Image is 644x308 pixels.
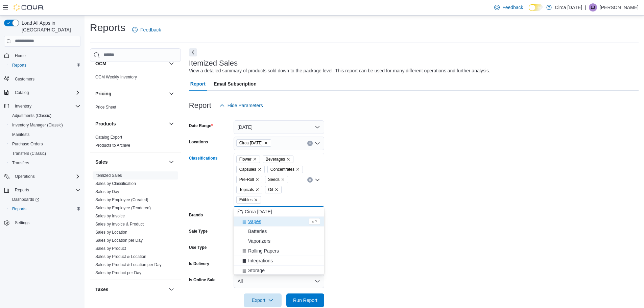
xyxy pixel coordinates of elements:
div: Pricing [90,103,181,114]
span: Feedback [140,26,161,33]
h3: Taxes [95,286,109,293]
button: Settings [1,218,83,228]
button: Inventory [12,102,34,110]
button: Open list of options [315,141,320,146]
a: Sales by Location per Day [95,238,143,243]
button: Sales [167,158,175,166]
span: Circa 1818 [236,139,271,147]
span: Topicals [236,186,262,193]
a: Itemized Sales [95,173,122,178]
a: Sales by Product per Day [95,270,141,275]
span: Dashboards [12,197,39,202]
span: Operations [12,172,80,181]
button: Hide Parameters [217,99,266,112]
button: Operations [12,172,38,181]
span: Capsules [236,166,265,173]
label: Use Type [189,245,207,250]
a: Sales by Day [95,189,119,194]
a: Sales by Invoice & Product [95,222,144,227]
h3: Report [189,101,211,110]
span: Catalog [15,90,29,95]
button: Operations [1,172,83,181]
span: Circa [DATE] [239,140,263,146]
a: Reports [9,61,29,69]
a: Sales by Classification [95,181,136,186]
button: Manifests [7,130,83,139]
button: [DATE] [234,120,324,134]
span: Reports [15,187,29,193]
span: Adjustments (Classic) [9,112,80,120]
a: Sales by Employee (Tendered) [95,206,151,210]
a: Feedback [129,23,164,37]
span: Flower [239,156,252,163]
span: Sales by Location per Day [95,238,143,243]
span: Edibles [236,196,261,204]
span: Home [12,51,80,60]
a: Home [12,52,28,60]
button: Taxes [95,286,166,293]
span: Itemized Sales [95,173,122,178]
span: Sales by Product & Location per Day [95,262,162,267]
span: Reports [9,205,80,213]
span: Transfers (Classic) [12,151,46,156]
span: Seeds [265,176,288,183]
label: Locations [189,139,208,145]
span: Transfers (Classic) [9,149,80,158]
button: Export [244,293,282,307]
span: Settings [15,220,29,226]
span: Customers [12,75,80,83]
button: Run Report [286,293,324,307]
button: Integrations [234,256,324,266]
a: Reports [9,205,29,213]
h3: Itemized Sales [189,59,238,67]
span: Reports [12,63,26,68]
a: Products to Archive [95,143,130,148]
button: Reports [12,186,32,194]
a: Feedback [492,1,526,14]
span: Hide Parameters [228,102,263,109]
span: Beverages [266,156,285,163]
span: Transfers [9,159,80,167]
a: OCM Weekly Inventory [95,75,137,79]
button: Clear input [307,177,313,183]
span: Inventory [12,102,80,110]
a: Adjustments (Classic) [9,112,54,120]
button: Remove Oil from selection in this group [275,188,279,192]
button: Remove Pre-Roll from selection in this group [255,177,259,182]
a: Customers [12,75,37,83]
div: View a detailed summary of products sold down to the package level. This report can be used for m... [189,67,490,74]
button: Pricing [95,90,166,97]
span: Integrations [248,257,273,264]
span: Batteries [248,228,267,235]
span: Products to Archive [95,143,130,148]
span: Sales by Employee (Tendered) [95,205,151,211]
span: Pre-Roll [239,176,254,183]
button: Vaporizers [234,236,324,246]
button: Batteries [234,227,324,236]
span: Price Sheet [95,104,116,110]
button: Reports [7,204,83,214]
button: Remove Circa 1818 from selection in this group [264,141,268,145]
span: Manifests [9,131,80,139]
button: Remove Capsules from selection in this group [258,167,262,171]
button: OCM [95,60,166,67]
div: Liam Johnston [589,3,597,11]
a: Inventory Manager (Classic) [9,121,66,129]
span: Circa [DATE] [245,208,272,215]
span: Flower [236,156,260,163]
a: Sales by Location [95,230,127,235]
span: Topicals [239,186,254,193]
button: Catalog [1,88,83,97]
div: Products [90,133,181,152]
span: LJ [591,3,595,11]
h3: OCM [95,60,106,67]
span: Inventory Manager (Classic) [9,121,80,129]
button: Adjustments (Classic) [7,111,83,120]
a: Sales by Product & Location per Day [95,262,162,267]
a: Purchase Orders [9,140,46,148]
button: Vapes [234,217,324,227]
label: Classifications [189,156,218,161]
button: Remove Concentrates from selection in this group [296,167,300,171]
button: Transfers [7,158,83,168]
